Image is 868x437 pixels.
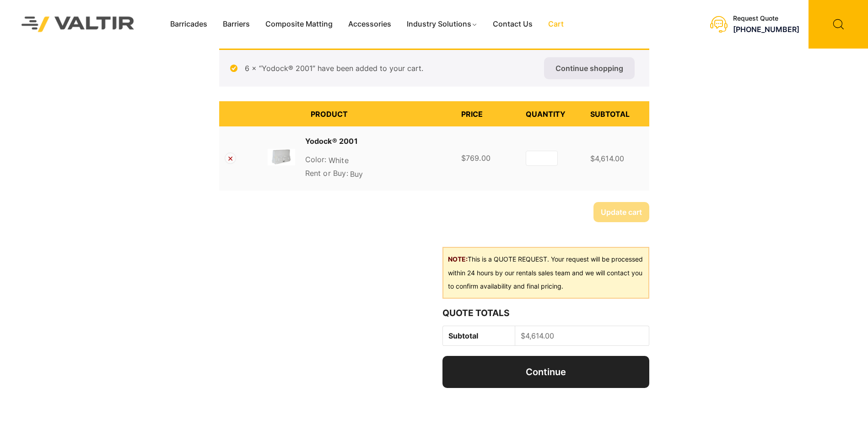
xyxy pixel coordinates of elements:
a: Cart [540,17,571,31]
span: $ [590,154,595,163]
div: This is a QUOTE REQUEST. Your request will be processed within 24 hours by our rentals sales team... [442,247,649,299]
a: Accessories [340,17,399,31]
a: Barricades [162,17,215,31]
th: Subtotal [585,101,649,126]
span: $ [461,153,466,163]
input: Product quantity [526,151,558,166]
a: Remove Yodock® 2001 from cart [225,153,236,164]
p: White [305,154,450,168]
img: Valtir Rentals [10,5,146,44]
th: Subtotal [443,326,515,346]
div: Request Quote [733,15,799,22]
dt: Color: [305,154,327,165]
th: Quantity [520,101,585,126]
b: NOTE: [448,255,468,263]
p: Buy [305,168,450,181]
a: Continue [442,356,649,388]
a: Yodock® 2001 [305,136,358,147]
div: 6 × “Yodock® 2001” have been added to your cart. [219,49,649,87]
th: Product [305,101,456,126]
button: Update cart [593,202,649,222]
bdi: 4,614.00 [521,331,554,340]
a: Continue shopping [544,57,635,79]
a: [PHONE_NUMBER] [733,25,799,34]
span: $ [521,331,525,340]
th: Price [456,101,520,126]
bdi: 769.00 [461,153,491,163]
bdi: 4,614.00 [590,154,625,163]
a: Industry Solutions [399,17,485,31]
a: Contact Us [485,17,540,31]
a: Barriers [215,17,258,31]
a: Composite Matting [258,17,340,31]
dt: Rent or Buy: [305,168,348,179]
h2: Quote Totals [442,308,649,318]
